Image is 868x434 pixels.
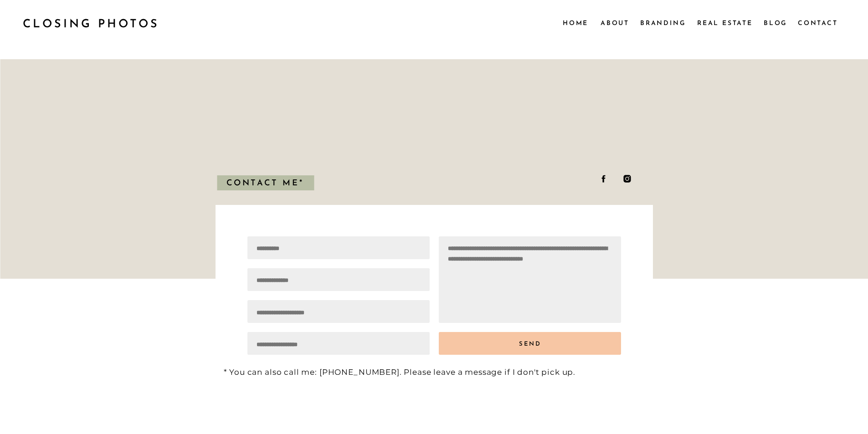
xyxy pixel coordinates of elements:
[601,18,628,28] a: About
[440,333,621,354] a: send
[224,364,647,374] p: * You can also call me: [PHONE_NUMBER]. Please leave a message if I don't pick up.
[563,18,588,28] a: Home
[764,18,788,28] a: Blog
[216,176,314,195] h1: Contact me*
[798,18,837,28] a: Contact
[640,18,687,28] a: Branding
[23,14,168,31] a: CLOSING PHOTOS
[697,18,755,28] a: Real Estate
